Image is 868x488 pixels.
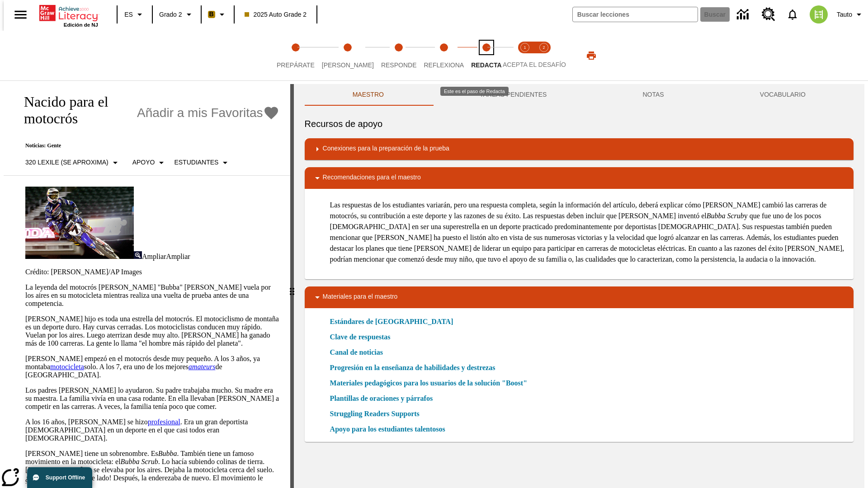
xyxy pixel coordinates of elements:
[120,6,149,23] button: Lenguaje: ES, Selecciona un idioma
[305,138,854,160] div: Conexiones para la preparación de la prueba
[134,251,142,259] img: Ampliar
[330,424,451,435] a: Apoyo para los estudiantes talentosos
[424,61,464,69] span: Reflexiona
[25,418,279,442] p: A los 16 años, [PERSON_NAME] se hizo . Era un gran deportista [DEMOGRAPHIC_DATA] en un deporte en...
[25,315,279,347] p: [PERSON_NAME] hijo es toda una estrella del motocrós. El motociclismo de montaña es un deporte du...
[46,474,85,481] span: Support Offline
[189,363,216,371] a: amateurs
[22,155,124,171] button: Seleccione Lexile, 320 Lexile (Se aproxima)
[322,61,374,69] span: [PERSON_NAME]
[707,212,744,220] em: Bubba Scrub
[204,6,231,23] button: Boost El color de la clase es anaranjado claro. Cambiar el color de la clase.
[305,117,854,131] h6: Recursos de apoyo
[305,84,854,106] div: Instructional Panel Tabs
[330,408,425,419] a: Struggling Readers Supports
[25,355,279,379] p: [PERSON_NAME] empezó en el motocrós desde muy pequeño. A los 3 años, ya montaba solo. A los 7, er...
[374,31,424,80] button: Responde step 3 of 5
[330,347,383,358] a: Canal de noticias, Se abrirá en una nueva ventana o pestaña
[14,94,132,127] h1: Nacido para el motocrós
[531,31,557,80] button: Acepta el desafío contesta step 2 of 2
[577,47,606,64] button: Imprimir
[837,10,852,19] span: Tauto
[14,142,279,149] p: Noticias: Gente
[432,84,594,106] button: TAREAS PENDIENTES
[294,84,864,488] div: activity
[129,155,171,171] button: Tipo de apoyo, Apoyo
[148,418,180,426] a: profesional
[121,458,158,465] em: Bubba Scrub
[731,2,756,27] a: Centro de información
[512,31,538,80] button: Acepta el desafío lee step 1 of 2
[245,10,307,19] span: 2025 Auto Grade 2
[137,105,279,121] button: Añadir a mis Favoritas - Nacido para el motocrós
[810,5,828,23] img: avatar image
[594,84,712,106] button: NOTAS
[330,200,846,265] p: Las respuestas de los estudiantes variarán, pero una respuesta completa, según la información del...
[4,84,290,483] div: reading
[524,45,526,50] text: 1
[305,167,854,189] div: Recomendaciones para el maestro
[315,31,381,80] button: Lee step 2 of 5
[124,10,133,19] span: ES
[39,3,98,28] div: Portada
[25,158,108,167] p: 320 Lexile (Se aproxima)
[142,253,166,260] span: Ampliar
[503,61,566,68] span: ACEPTA EL DESAFÍO
[440,87,509,96] div: Este es el paso de Redacta
[381,61,417,69] span: Responde
[156,6,198,23] button: Grado: Grado 2, Elige un grado
[170,155,234,171] button: Seleccionar estudiante
[330,362,495,373] a: Progresión en la enseñanza de habilidades y destrezas, Se abrirá en una nueva ventana o pestaña
[158,450,177,457] em: Bubba
[305,84,432,106] button: Maestro
[330,316,459,327] a: Estándares de [GEOGRAPHIC_DATA]
[25,187,134,259] img: El corredor de motocrós James Stewart vuela por los aires en su motocicleta de montaña.
[323,292,398,303] p: Materiales para el maestro
[174,158,218,167] p: Estudiantes
[464,31,509,80] button: Redacta step 5 of 5
[137,106,263,120] span: Añadir a mis Favoritas
[159,10,182,19] span: Grado 2
[25,283,279,308] p: La leyenda del motocrós [PERSON_NAME] "Bubba" [PERSON_NAME] vuela por los aires en su motocicleta...
[756,2,781,27] a: Centro de recursos, Se abrirá en una pestaña nueva.
[781,3,804,26] a: Notificaciones
[471,61,501,69] span: Redacta
[132,158,155,167] p: Apoyo
[25,386,279,411] p: Los padres [PERSON_NAME] lo ayudaron. Su padre trabajaba mucho. Su madre era su maestra. La famil...
[25,268,279,276] p: Crédito: [PERSON_NAME]/AP Images
[330,393,433,404] a: Plantillas de oraciones y párrafos, Se abrirá en una nueva ventana o pestaña
[416,31,471,80] button: Reflexiona step 4 of 5
[166,253,190,260] span: Ampliar
[542,45,545,50] text: 2
[323,173,421,183] p: Recomendaciones para el maestro
[712,84,854,106] button: VOCABULARIO
[833,6,868,23] button: Perfil/Configuración
[804,3,833,26] button: Escoja un nuevo avatar
[7,1,34,28] button: Abrir el menú lateral
[330,332,391,343] a: Clave de respuestas, Se abrirá en una nueva ventana o pestaña
[277,61,315,69] span: Prepárate
[290,84,294,488] div: Pulsa la tecla de intro o la barra espaciadora y luego presiona las flechas de derecha e izquierd...
[209,9,214,20] span: B
[323,144,449,155] p: Conexiones para la preparación de la prueba
[330,378,527,389] a: Materiales pedagógicos para los usuarios de la solución "Boost", Se abrirá en una nueva ventana o...
[269,31,322,80] button: Prepárate step 1 of 5
[64,22,98,28] span: Edición de NJ
[573,7,698,22] input: Buscar campo
[27,467,92,488] button: Support Offline
[50,363,84,371] a: motocicleta
[305,286,854,308] div: Materiales para el maestro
